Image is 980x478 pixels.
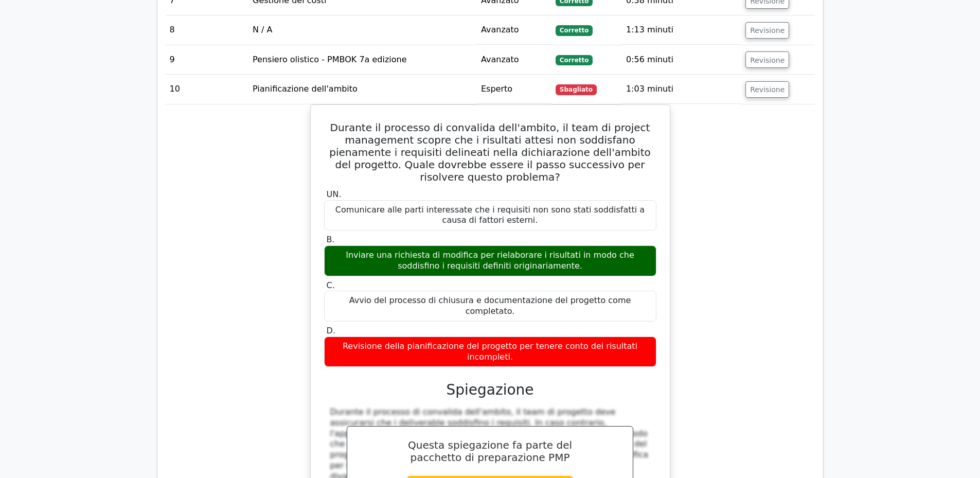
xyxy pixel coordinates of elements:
font: Corretto [560,57,589,64]
font: 10 [170,84,180,94]
font: 0:56 minuti [626,55,673,64]
font: Durante il processo di convalida dell'ambito, il team di project management scopre che i risultat... [329,121,650,183]
font: Revisione [750,26,785,34]
font: Pensiero olistico - PMBOK 7a edizione [253,55,407,64]
font: Avanzato [481,55,519,64]
font: Pianificazione dell'ambito [253,84,358,94]
font: Inviare una richiesta di modifica per rielaborare i risultati in modo che soddisfino i requisiti ... [346,250,634,271]
font: Avanzato [481,25,519,34]
button: Revisione [745,81,789,98]
font: Revisione della pianificazione del progetto per tenere conto dei risultati incompleti. [343,341,637,362]
font: Revisione [750,56,785,64]
font: B. [327,235,335,244]
font: Spiegazione [446,381,533,398]
font: Sbagliato [560,86,593,93]
button: Revisione [745,22,789,39]
button: Revisione [745,51,789,68]
font: N / A [253,25,272,34]
font: Avvio del processo di chiusura e documentazione del progetto come completato. [349,295,631,316]
font: D. [327,326,335,335]
font: 1:03 minuti [626,84,673,94]
font: 8 [170,25,175,34]
font: Corretto [560,27,589,34]
font: Revisione [750,85,785,94]
font: Esperto [481,84,512,94]
font: 9 [170,55,175,64]
font: 1:13 minuti [626,25,673,34]
font: Comunicare alle parti interessate che i requisiti non sono stati soddisfatti a causa di fattori e... [335,205,645,225]
font: UN. [327,189,342,199]
font: C. [327,280,335,290]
